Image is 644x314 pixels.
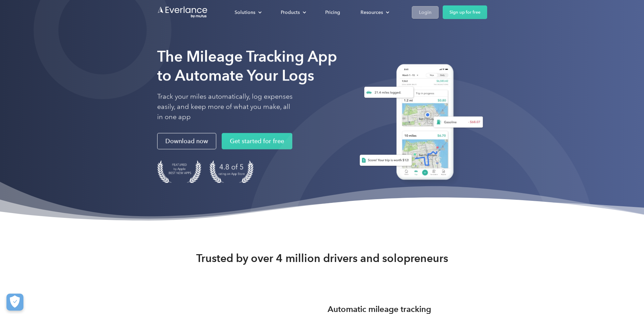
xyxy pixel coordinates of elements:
[157,6,208,19] a: Go to homepage
[443,5,487,19] a: Sign up for free
[354,6,395,18] div: Resources
[209,160,254,183] img: 4.9 out of 5 stars on the app store
[361,8,383,17] div: Resources
[222,133,292,150] a: Get started for free
[325,8,340,17] div: Pricing
[235,8,255,17] div: Solutions
[351,59,487,188] img: Everlance, mileage tracker app, expense tracking app
[157,133,216,150] a: Download now
[157,160,201,183] img: Badge for Featured by Apple Best New Apps
[318,6,347,18] a: Pricing
[412,6,439,19] a: Login
[6,294,23,311] button: Cookies Settings
[274,6,312,18] div: Products
[228,6,267,18] div: Solutions
[419,8,431,17] div: Login
[196,251,448,265] strong: Trusted by over 4 million drivers and solopreneurs
[281,8,300,17] div: Products
[157,92,293,122] p: Track your miles automatically, log expenses easily, and keep more of what you make, all in one app
[157,47,337,84] strong: The Mileage Tracking App to Automate Your Logs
